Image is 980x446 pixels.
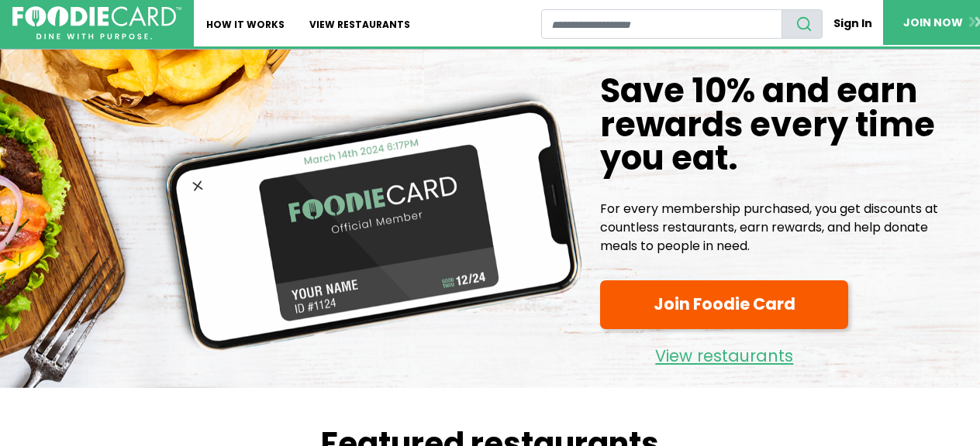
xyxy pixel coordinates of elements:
a: View restaurants [600,335,848,369]
h1: Save 10% and earn rewards every time you eat. [600,74,968,175]
a: Sign In [823,9,883,38]
button: search [782,9,823,39]
input: restaurant search [541,9,782,39]
a: Join Foodie Card [600,280,848,329]
p: For every membership purchased, you get discounts at countless restaurants, earn rewards, and hel... [600,200,968,256]
img: FoodieCard; Eat, Drink, Save, Donate [12,6,181,40]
